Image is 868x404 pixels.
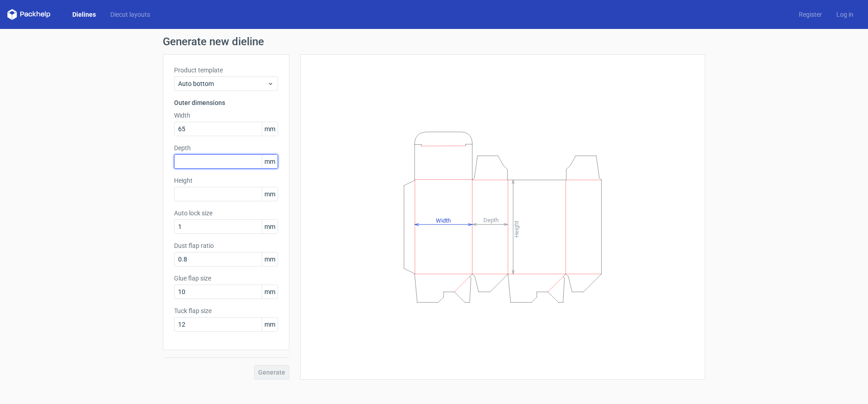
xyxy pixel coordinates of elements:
a: Dielines [65,10,103,19]
h1: Generate new dieline [163,36,705,47]
span: mm [262,285,278,299]
label: Height [174,176,278,185]
tspan: Height [513,220,520,237]
span: mm [262,187,278,201]
label: Product template [174,66,278,75]
h3: Outer dimensions [174,98,278,107]
span: Auto bottom [178,79,267,88]
label: Width [174,111,278,120]
a: Log in [829,10,861,19]
tspan: Depth [483,217,499,223]
label: Glue flap size [174,274,278,283]
span: mm [262,252,278,266]
a: Register [792,10,829,19]
span: mm [262,155,278,168]
label: Auto lock size [174,209,278,218]
label: Depth [174,143,278,152]
label: Tuck flap size [174,306,278,315]
label: Dust flap ratio [174,241,278,250]
span: mm [262,318,278,331]
span: mm [262,220,278,233]
a: Diecut layouts [103,10,157,19]
span: mm [262,122,278,136]
tspan: Width [436,217,451,223]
